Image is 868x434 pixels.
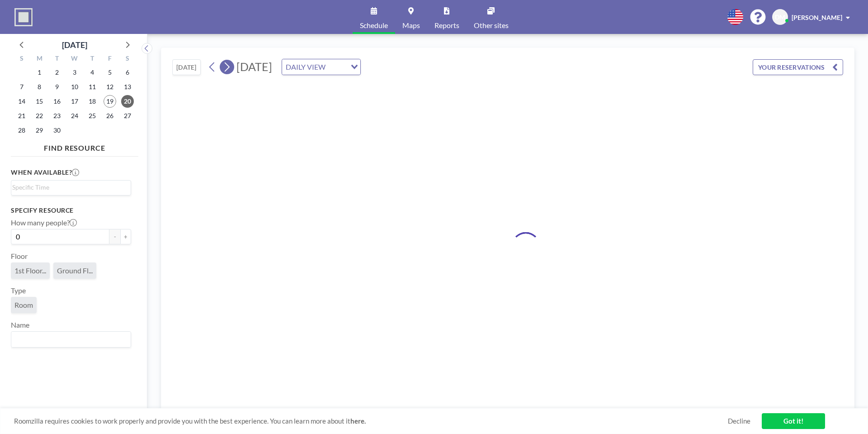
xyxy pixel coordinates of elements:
[11,320,29,329] label: Name
[13,53,31,65] div: S
[120,229,131,244] button: +
[11,218,77,227] label: How many people?
[474,22,509,29] span: Other sites
[350,417,366,425] a: here.
[236,60,272,73] span: [DATE]
[728,417,750,425] a: Decline
[360,22,388,29] span: Schedule
[15,81,28,93] span: Sunday, September 7, 2025
[775,13,785,21] span: DM
[11,252,28,261] label: Floor
[51,95,63,108] span: Tuesday, September 16, 2025
[101,53,118,65] div: F
[62,38,87,51] div: [DATE]
[402,22,420,29] span: Maps
[33,66,46,79] span: Monday, September 1, 2025
[48,53,66,65] div: T
[434,22,459,29] span: Reports
[121,110,134,122] span: Saturday, September 27, 2025
[753,59,843,75] button: YOUR RESERVATIONS
[86,95,99,108] span: Thursday, September 18, 2025
[14,266,46,275] span: 1st Floor...
[51,124,63,137] span: Tuesday, September 30, 2025
[51,66,63,79] span: Tuesday, September 2, 2025
[121,81,134,93] span: Saturday, September 13, 2025
[51,81,63,93] span: Tuesday, September 9, 2025
[57,266,93,275] span: Ground Fl...
[68,66,81,79] span: Wednesday, September 3, 2025
[68,110,81,122] span: Wednesday, September 24, 2025
[104,81,116,93] span: Friday, September 12, 2025
[104,66,116,79] span: Friday, September 5, 2025
[11,286,26,295] label: Type
[328,61,345,73] input: Search for option
[86,110,99,122] span: Thursday, September 25, 2025
[762,413,825,429] a: Got it!
[83,53,101,65] div: T
[33,124,46,137] span: Monday, September 29, 2025
[14,300,33,310] span: Room
[66,53,84,65] div: W
[109,229,120,244] button: -
[15,110,28,122] span: Sunday, September 21, 2025
[284,61,327,73] span: DAILY VIEW
[11,181,131,194] div: Search for option
[86,66,99,79] span: Thursday, September 4, 2025
[172,59,201,75] button: [DATE]
[12,334,126,345] input: Search for option
[11,332,131,347] div: Search for option
[86,81,99,93] span: Thursday, September 11, 2025
[68,95,81,108] span: Wednesday, September 17, 2025
[33,110,46,122] span: Monday, September 22, 2025
[51,110,63,122] span: Tuesday, September 23, 2025
[33,95,46,108] span: Monday, September 15, 2025
[12,182,126,192] input: Search for option
[15,124,28,137] span: Sunday, September 28, 2025
[121,66,134,79] span: Saturday, September 6, 2025
[11,206,131,215] h3: Specify resource
[118,53,136,65] div: S
[792,14,842,21] span: [PERSON_NAME]
[11,140,138,153] h4: FIND RESOURCE
[282,59,360,75] div: Search for option
[14,8,33,26] img: organization-logo
[68,81,81,93] span: Wednesday, September 10, 2025
[104,95,116,108] span: Friday, September 19, 2025
[14,417,728,425] span: Roomzilla requires cookies to work properly and provide you with the best experience. You can lea...
[121,95,134,108] span: Saturday, September 20, 2025
[33,81,46,93] span: Monday, September 8, 2025
[104,110,116,122] span: Friday, September 26, 2025
[31,53,48,65] div: M
[15,95,28,108] span: Sunday, September 14, 2025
